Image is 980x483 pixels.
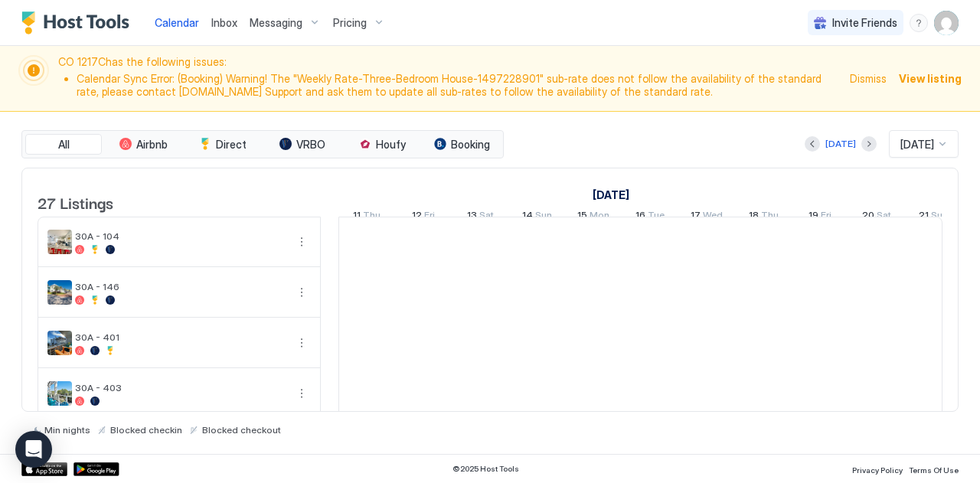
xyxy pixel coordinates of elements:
[761,209,779,225] span: Thu
[75,230,286,242] span: 30A - 104
[25,134,102,155] button: All
[931,209,948,225] span: Sun
[479,209,494,225] span: Sat
[292,283,311,302] div: menu
[47,280,72,305] div: listing image
[292,233,311,251] div: menu
[424,209,435,225] span: Fri
[858,206,895,228] a: September 20, 2025
[635,209,645,225] span: 16
[467,209,477,225] span: 13
[899,70,962,86] div: View listing
[852,461,903,477] a: Privacy Policy
[38,191,113,214] span: 27 Listings
[264,134,341,155] button: VRBO
[155,15,199,31] a: Calendar
[110,424,182,436] span: Blocked checkin
[934,11,959,35] div: User profile
[250,16,302,30] span: Messaging
[58,55,841,102] span: CO 1217C has the following issues:
[862,209,874,225] span: 20
[691,209,701,225] span: 17
[353,209,361,225] span: 11
[21,462,67,476] a: App Store
[861,136,877,152] button: Next month
[852,465,903,475] span: Privacy Policy
[292,283,311,302] button: More options
[535,209,552,225] span: Sun
[909,465,959,475] span: Terms Of Use
[211,15,237,31] a: Inbox
[202,424,281,436] span: Blocked checkout
[573,206,613,228] a: September 15, 2025
[589,184,633,206] a: September 11, 2025
[832,16,897,30] span: Invite Friends
[292,233,311,251] button: More options
[632,206,668,228] a: September 16, 2025
[292,384,311,403] button: More options
[518,206,556,228] a: September 14, 2025
[703,209,723,225] span: Wed
[825,137,856,151] div: [DATE]
[296,138,325,152] span: VRBO
[808,209,818,225] span: 19
[423,134,500,155] button: Booking
[363,209,381,225] span: Thu
[909,461,959,477] a: Terms Of Use
[451,138,490,152] span: Booking
[850,70,887,86] div: Dismiss
[590,209,609,225] span: Mon
[47,331,72,355] div: listing image
[412,209,422,225] span: 12
[47,381,72,406] div: listing image
[185,134,261,155] button: Direct
[21,11,136,34] a: Host Tools Logo
[105,134,181,155] button: Airbnb
[805,136,820,152] button: Previous month
[805,206,835,228] a: September 19, 2025
[77,72,841,99] li: Calendar Sync Error: (Booking) Warning! The "Weekly Rate-Three-Bedroom House-1497228901" sub-rate...
[577,209,587,225] span: 15
[376,138,406,152] span: Houfy
[408,206,439,228] a: September 12, 2025
[75,382,286,393] span: 30A - 403
[292,334,311,352] div: menu
[821,209,831,225] span: Fri
[452,464,519,474] span: © 2025 Host Tools
[915,206,952,228] a: September 21, 2025
[919,209,929,225] span: 21
[910,14,928,32] div: menu
[344,134,420,155] button: Houfy
[47,230,72,254] div: listing image
[216,138,247,152] span: Direct
[58,138,70,152] span: All
[75,331,286,343] span: 30A - 401
[333,16,367,30] span: Pricing
[21,130,504,159] div: tab-group
[648,209,665,225] span: Tue
[44,424,90,436] span: Min nights
[73,462,119,476] a: Google Play Store
[75,281,286,292] span: 30A - 146
[745,206,782,228] a: September 18, 2025
[349,206,384,228] a: September 11, 2025
[823,135,858,153] button: [DATE]
[292,384,311,403] div: menu
[900,138,934,152] span: [DATE]
[749,209,759,225] span: 18
[292,334,311,352] button: More options
[211,16,237,29] span: Inbox
[463,206,498,228] a: September 13, 2025
[15,431,52,468] div: Open Intercom Messenger
[522,209,533,225] span: 14
[136,138,168,152] span: Airbnb
[687,206,727,228] a: September 17, 2025
[877,209,891,225] span: Sat
[155,16,199,29] span: Calendar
